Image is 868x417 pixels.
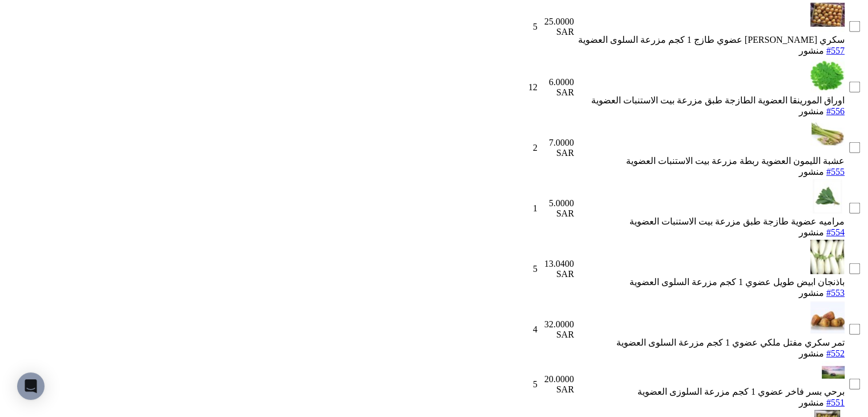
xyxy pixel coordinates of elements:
[576,386,845,397] div: برحي بسر فاخر عضوي 1 كجم مزرعة السلوزى العضوية
[799,167,824,177] span: منشور
[540,148,574,158] div: SAR
[540,374,574,384] div: 20.0000
[533,143,538,153] span: 2
[576,95,845,106] div: اوراق المورينقا العضوية الطازجة طبق مزرعة بيت الاستنبات العضوية
[528,82,538,92] span: 12
[540,77,574,87] div: 6.0000
[810,300,845,335] img: تمر سكري مفتل ملكي عضوي 1 كجم مزرعة السلوى العضوية
[540,209,574,219] div: SAR
[540,269,574,279] div: SAR
[540,27,574,37] div: SAR
[540,330,574,340] div: SAR
[826,167,845,177] a: #555
[810,240,845,274] img: باذنجان ابيض طويل عضوي 1 كجم مزرعة السلوى العضوية
[533,203,538,213] span: 1
[540,198,574,209] div: 5.0000
[822,361,845,384] img: برحي بسر فاخر عضوي 1 كجم مزرعة السلوزى العضوية
[576,216,845,227] div: مراميه عضوية طازجة طبق مزرعة بيت الاستنبات العضوية
[533,324,538,334] span: 4
[540,319,574,330] div: 32.0000
[826,106,845,116] a: #556
[540,87,574,98] div: SAR
[826,348,845,358] a: #552
[826,398,845,407] a: #551
[799,227,824,237] span: منشور
[810,179,845,214] img: مراميه عضوية طازجة طبق مزرعة بيت الاستنبات العضوية
[799,398,824,407] span: منشور
[826,288,845,298] a: #553
[540,17,574,27] div: 25.0000
[826,46,845,55] a: #557
[576,337,845,348] div: تمر سكري مفتل ملكي عضوي 1 كجم مزرعة السلوى العضوية
[576,34,845,45] div: سكري [PERSON_NAME] عضوي طازج 1 كجم مزرعة السلوى العضوية
[576,155,845,166] div: عشبة الليمون العضوية ربطة مزرعة بيت الاستنبات العضوية
[533,22,538,31] span: 5
[799,106,824,116] span: منشور
[810,58,845,93] img: اوراق المورينقا العضوية الطازجة طبق مزرعة بيت الاستنبات العضوية
[540,138,574,148] div: 7.0000
[576,276,845,287] div: باذنجان ابيض طويل عضوي 1 كجم مزرعة السلوى العضوية
[540,384,574,395] div: SAR
[533,379,538,389] span: 5
[17,372,45,400] div: Open Intercom Messenger
[540,259,574,269] div: 13.0400
[799,46,824,55] span: منشور
[799,288,824,298] span: منشور
[533,264,538,274] span: 5
[826,227,845,237] a: #554
[799,348,824,358] span: منشور
[810,119,845,153] img: عشبة الليمون العضوية ربطة مزرعة بيت الاستنبات العضوية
